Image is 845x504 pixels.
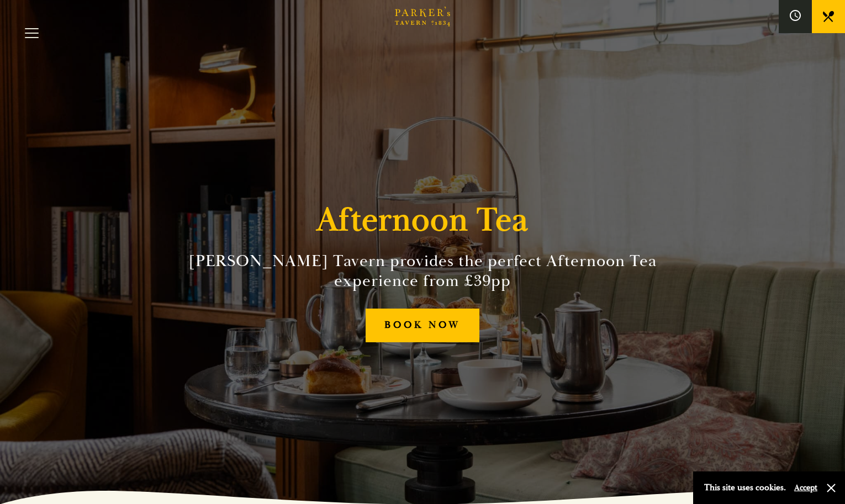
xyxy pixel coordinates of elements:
[171,251,674,291] h2: [PERSON_NAME] Tavern provides the perfect Afternoon Tea experience from £39pp
[316,200,529,240] h1: Afternoon Tea
[704,480,786,496] p: This site uses cookies.
[794,482,817,493] button: Accept
[826,482,837,494] button: Close and accept
[366,309,479,342] a: BOOK NOW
